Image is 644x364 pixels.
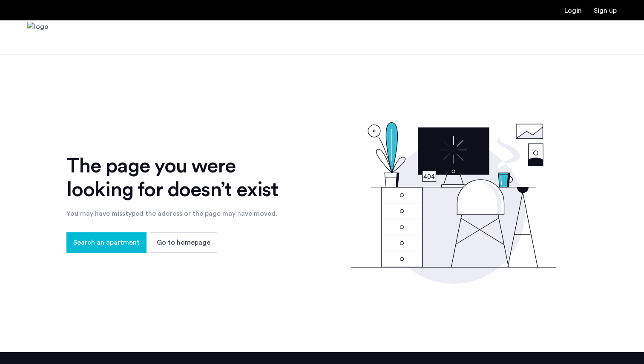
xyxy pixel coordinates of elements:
span: Go to homepage [157,237,210,248]
a: Cazamio Logo [27,22,49,54]
button: button [66,232,147,253]
a: Login [564,7,582,14]
span: Search an apartment [73,237,140,248]
div: The page you were looking for doesn’t exist [66,154,293,202]
img: logo [27,22,49,54]
div: You may have misstyped the address or the page may have moved. [66,209,293,219]
a: Registration [594,7,617,14]
button: button [150,232,217,253]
